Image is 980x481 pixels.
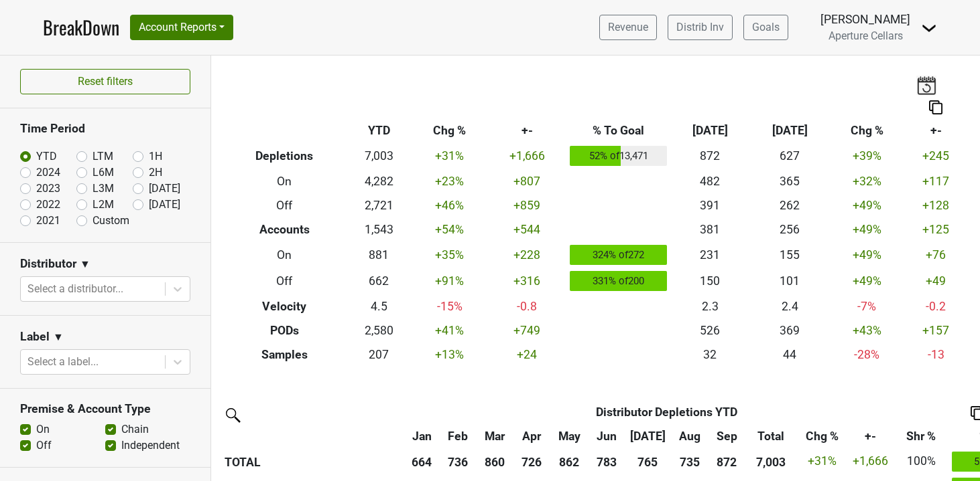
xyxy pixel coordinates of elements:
[830,217,904,242] td: +49 %
[487,294,567,318] td: -0.8
[670,193,750,217] td: 391
[36,181,60,197] label: 2023
[345,318,412,343] td: 2,580
[670,217,750,242] td: 381
[221,448,404,475] th: TOTAL
[745,424,797,448] th: Total: activate to sort column ascending
[93,213,129,229] label: Custom
[830,119,904,143] th: Chg %
[625,424,670,448] th: Jul: activate to sort column ascending
[797,424,847,448] th: Chg %: activate to sort column ascending
[221,424,404,448] th: &nbsp;: activate to sort column ascending
[670,169,750,193] td: 482
[53,329,64,345] span: ▼
[916,76,936,94] img: last_updated_date
[36,213,60,229] label: 2021
[487,119,567,143] th: +-
[20,257,76,271] h3: Distributor
[671,424,709,448] th: Aug: activate to sort column ascending
[750,169,830,193] td: 365
[750,217,830,242] td: 256
[149,165,162,181] label: 2H
[904,119,967,143] th: +-
[513,424,550,448] th: Apr: activate to sort column ascending
[830,294,904,318] td: -7 %
[830,143,904,170] td: +39 %
[93,197,114,213] label: L2M
[487,193,567,217] td: +859
[853,454,888,468] span: +1,666
[224,343,346,367] th: Samples
[345,242,412,268] td: 881
[671,448,709,475] th: 735
[149,181,180,197] label: [DATE]
[224,242,346,268] th: On
[224,318,346,343] th: PODs
[904,169,967,193] td: +117
[93,149,113,165] label: LTM
[36,149,57,165] label: YTD
[670,318,750,343] td: 526
[589,424,625,448] th: Jun: activate to sort column ascending
[808,454,837,468] span: +31%
[412,169,487,193] td: +23 %
[404,448,440,475] th: 664
[670,268,750,295] td: 150
[476,448,513,475] th: 860
[487,143,567,170] td: +1,666
[668,15,733,40] a: Distrib Inv
[345,119,412,143] th: YTD
[921,20,937,36] img: Dropdown Menu
[20,122,190,136] h3: Time Period
[750,119,830,143] th: [DATE]
[830,169,904,193] td: +32 %
[820,11,910,28] div: [PERSON_NAME]
[709,424,745,448] th: Sep: activate to sort column ascending
[412,318,487,343] td: +41 %
[904,343,967,367] td: -13
[149,149,162,165] label: 1H
[487,242,567,268] td: +228
[904,268,967,295] td: +49
[599,15,657,40] a: Revenue
[750,143,830,170] td: 627
[549,448,589,475] th: 862
[412,193,487,217] td: +46 %
[20,402,190,416] h3: Premise & Account Type
[440,424,476,448] th: Feb: activate to sort column ascending
[224,294,346,318] th: Velocity
[743,15,788,40] a: Goals
[80,256,90,272] span: ▼
[750,268,830,295] td: 101
[904,193,967,217] td: +128
[904,294,967,318] td: -0.2
[412,119,487,143] th: Chg %
[412,343,487,367] td: +13 %
[224,217,346,242] th: Accounts
[36,197,60,213] label: 2022
[670,242,750,268] td: 231
[904,242,967,268] td: +76
[625,448,670,475] th: 765
[476,424,513,448] th: Mar: activate to sort column ascending
[412,217,487,242] td: +54 %
[440,400,894,424] th: Distributor Depletions YTD
[487,169,567,193] td: +807
[36,438,52,454] label: Off
[750,193,830,217] td: 262
[149,197,180,213] label: [DATE]
[567,119,670,143] th: % To Goal
[750,242,830,268] td: 155
[487,318,567,343] td: +749
[904,318,967,343] td: +157
[487,343,567,367] td: +24
[750,318,830,343] td: 369
[36,421,50,438] label: On
[121,438,180,454] label: Independent
[345,193,412,217] td: 2,721
[93,165,114,181] label: L6M
[345,268,412,295] td: 662
[487,217,567,242] td: +544
[412,143,487,170] td: +31 %
[894,448,948,475] td: 100%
